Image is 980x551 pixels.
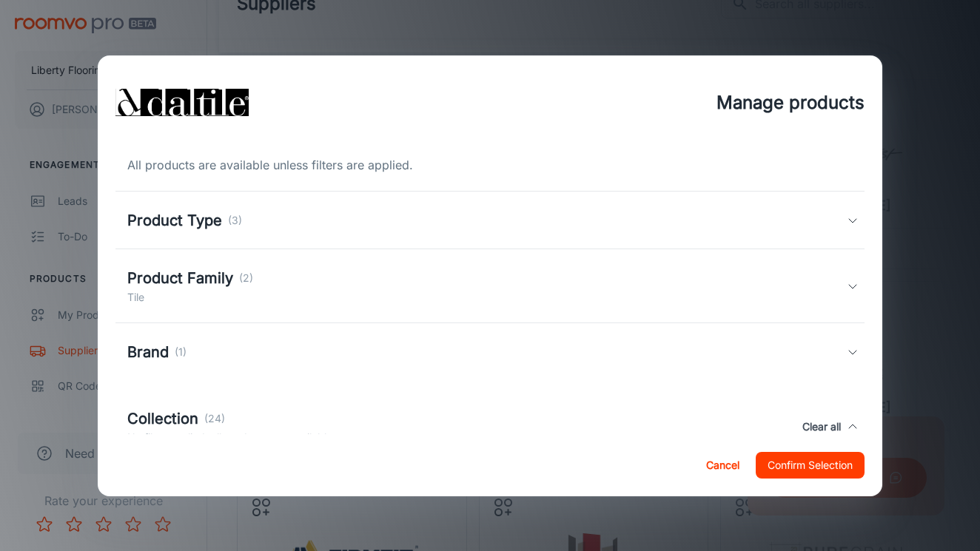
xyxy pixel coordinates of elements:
h4: Manage products [716,89,865,116]
p: (1) [175,344,187,360]
p: (3) [228,212,242,229]
button: Cancel [699,452,747,479]
div: Product Family(2)Tile [115,249,864,323]
div: Brand(1) [115,323,864,381]
button: Clear all [796,408,847,446]
p: Tile [127,289,253,305]
img: vendor_logo_square_en-us.png [115,73,249,132]
div: Collection(24)No filter applied, all products are availableClear all [115,393,864,461]
h5: Brand [127,341,169,363]
h5: Product Type [127,209,222,231]
h5: Product Family [127,267,233,289]
p: (24) [204,410,225,427]
p: (2) [239,270,253,286]
p: No filter applied, all products are available [127,430,332,446]
h5: Collection [127,408,198,430]
button: Confirm Selection [756,452,865,479]
div: All products are available unless filters are applied. [115,156,864,174]
div: Product Type(3) [115,192,864,249]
